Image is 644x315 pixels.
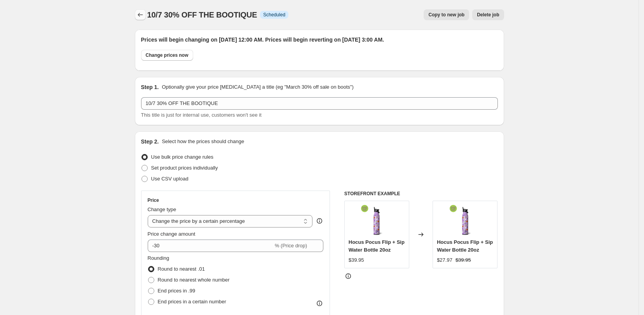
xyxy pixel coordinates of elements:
h2: Prices will begin changing on [DATE] 12:00 AM. Prices will begin reverting on [DATE] 3:00 AM. [141,36,498,44]
span: Change type [148,206,176,212]
span: Price change amount [148,231,195,237]
span: Round to nearest whole number [158,277,230,283]
span: Use bulk price change rules [151,154,213,160]
div: $27.97 [437,256,452,264]
span: 10/7 30% OFF THE BOOTIQUE [147,10,257,19]
span: Delete job [477,12,499,18]
strike: $39.95 [456,256,471,264]
p: Optionally give your price [MEDICAL_DATA] a title (eg "March 30% off sale on boots") [162,83,353,91]
h6: STOREFRONT EXAMPLE [344,191,498,197]
span: Hocus Pocus Flip + Sip Water Bottle 20oz [437,239,493,253]
input: -15 [148,240,273,252]
span: Scheduled [263,12,285,18]
span: Use CSV upload [151,176,188,182]
span: Round to nearest .01 [158,266,205,272]
button: Delete job [472,9,504,20]
h2: Step 1. [141,83,159,91]
span: Change prices now [146,52,188,58]
span: Hocus Pocus Flip + Sip Water Bottle 20oz [349,239,405,253]
h2: Step 2. [141,138,159,145]
span: Rounding [148,255,169,261]
img: swig-life-signature-20oz-insulated-stainless-steel-water-bottle-hocus-pocus-main_80x.jpg [450,205,481,236]
span: % (Price drop) [275,243,307,248]
span: End prices in .99 [158,288,195,294]
button: Price change jobs [135,9,146,20]
div: help [316,217,323,225]
p: Select how the prices should change [162,138,244,145]
span: This title is just for internal use, customers won't see it [141,112,262,118]
span: End prices in a certain number [158,299,226,304]
h3: Price [148,197,159,203]
img: swig-life-signature-20oz-insulated-stainless-steel-water-bottle-hocus-pocus-main_80x.jpg [361,205,392,236]
span: Copy to new job [428,12,464,18]
div: $39.95 [349,256,364,264]
span: Set product prices individually [151,165,218,171]
input: 30% off holiday sale [141,97,498,110]
button: Change prices now [141,50,193,61]
button: Copy to new job [424,9,469,20]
